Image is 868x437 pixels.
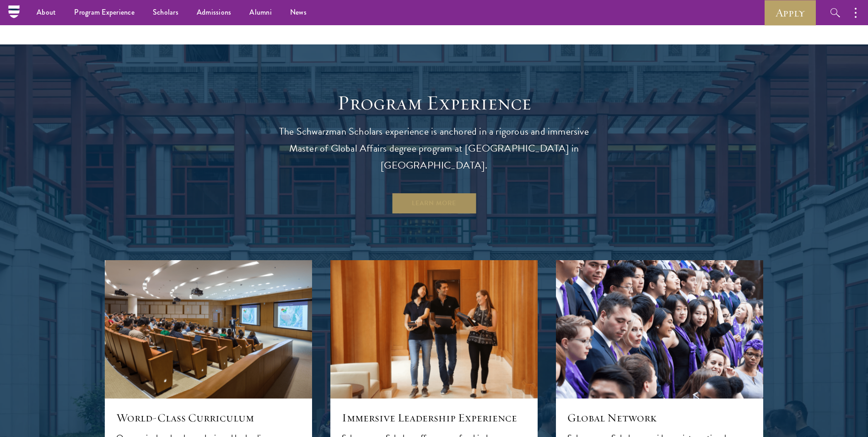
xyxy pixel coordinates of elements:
[391,192,477,214] a: Learn More
[270,90,599,116] h1: Program Experience
[342,410,526,426] h5: Immersive Leadership Experience
[567,410,752,426] h5: Global Network
[270,123,599,174] p: The Schwarzman Scholars experience is anchored in a rigorous and immersive Master of Global Affai...
[116,410,301,426] h5: World-Class Curriculum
